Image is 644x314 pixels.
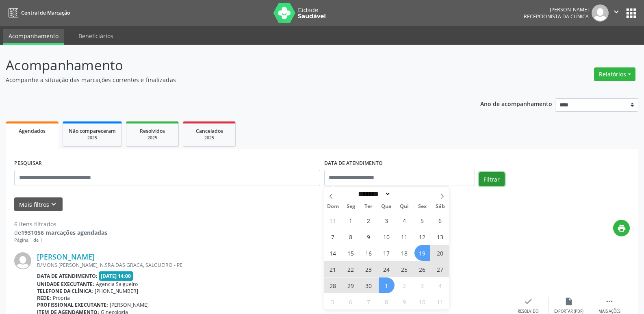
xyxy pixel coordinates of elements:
span: Resolvidos [140,128,165,134]
span: Setembro 13, 2025 [432,229,448,245]
span: Outubro 8, 2025 [379,294,395,310]
span: Setembro 6, 2025 [432,212,448,228]
span: [PERSON_NAME] [110,301,149,308]
span: Recepcionista da clínica [524,13,589,20]
i: print [617,224,626,233]
div: R/MONS.[PERSON_NAME], N.SRA.DAS GRACA, SALGUEIRO - PE [37,262,508,269]
span: Qua [377,204,395,209]
span: Cancelados [196,128,223,134]
button: apps [624,6,638,20]
a: Beneficiários [73,29,119,43]
p: Ano de acompanhamento [480,98,552,108]
div: Página 1 de 1 [14,237,107,244]
span: Setembro 11, 2025 [397,229,412,245]
div: 2025 [189,135,230,141]
span: Setembro 17, 2025 [379,245,395,261]
span: Outubro 11, 2025 [432,294,448,310]
span: Outubro 1, 2025 [379,277,395,293]
button: Filtrar [479,172,505,186]
span: Setembro 24, 2025 [379,261,395,277]
span: Setembro 3, 2025 [379,212,395,228]
b: Telefone da clínica: [37,288,93,295]
span: Setembro 15, 2025 [343,245,359,261]
i: insert_drive_file [564,297,573,306]
span: Outubro 10, 2025 [414,294,430,310]
span: Setembro 27, 2025 [432,261,448,277]
a: Central de Marcação [6,6,70,19]
span: Setembro 10, 2025 [379,229,395,245]
p: Acompanhe a situação das marcações correntes e finalizadas [6,76,449,84]
select: Month [356,190,391,198]
button: Mais filtroskeyboard_arrow_down [14,197,63,212]
span: Setembro 4, 2025 [397,212,412,228]
span: Agencia Salgueiro [96,281,138,288]
span: Outubro 7, 2025 [361,294,377,310]
p: Acompanhamento [6,55,449,76]
span: Sex [413,204,431,209]
span: Setembro 7, 2025 [325,229,341,245]
input: Year [391,190,418,198]
a: [PERSON_NAME] [37,252,95,261]
span: Setembro 12, 2025 [414,229,430,245]
span: Central de Marcação [21,9,70,16]
span: Setembro 9, 2025 [361,229,377,245]
span: Setembro 19, 2025 [414,245,430,261]
button: Relatórios [594,67,635,81]
strong: 1931056 marcações agendadas [21,229,107,236]
span: Dom [324,204,342,209]
a: Acompanhamento [3,29,64,45]
img: img [14,252,31,269]
span: Setembro 14, 2025 [325,245,341,261]
div: [PERSON_NAME] [524,6,589,13]
button:  [609,4,624,22]
div: de [14,228,107,237]
span: Sáb [431,204,449,209]
span: Setembro 28, 2025 [325,277,341,293]
span: Outubro 6, 2025 [343,294,359,310]
span: Setembro 1, 2025 [343,212,359,228]
span: Seg [342,204,360,209]
span: Agendados [19,128,46,134]
span: Setembro 16, 2025 [361,245,377,261]
span: Outubro 5, 2025 [325,294,341,310]
i:  [612,7,621,16]
span: Setembro 8, 2025 [343,229,359,245]
span: Outubro 3, 2025 [414,277,430,293]
span: Setembro 5, 2025 [414,212,430,228]
span: Setembro 18, 2025 [397,245,412,261]
span: Ter [360,204,377,209]
span: Setembro 22, 2025 [343,261,359,277]
button: print [613,220,630,236]
span: Outubro 4, 2025 [432,277,448,293]
div: 2025 [132,135,173,141]
span: Setembro 30, 2025 [361,277,377,293]
span: [DATE] 14:00 [99,271,133,281]
span: Própria [53,295,70,301]
b: Data de atendimento: [37,273,98,279]
b: Unidade executante: [37,281,94,288]
i: keyboard_arrow_down [49,200,58,209]
span: [PHONE_NUMBER] [95,288,138,295]
b: Profissional executante: [37,301,108,308]
span: Qui [395,204,413,209]
label: DATA DE ATENDIMENTO [324,157,383,170]
span: Agosto 31, 2025 [325,212,341,228]
span: Outubro 9, 2025 [397,294,412,310]
div: 2025 [69,135,116,141]
span: Não compareceram [69,128,116,134]
span: Setembro 26, 2025 [414,261,430,277]
span: Setembro 2, 2025 [361,212,377,228]
b: Rede: [37,295,51,301]
img: img [592,4,609,22]
div: 6 itens filtrados [14,220,107,228]
label: PESQUISAR [14,157,42,170]
i: check [524,297,533,306]
span: Setembro 21, 2025 [325,261,341,277]
span: Outubro 2, 2025 [397,277,412,293]
i:  [605,297,614,306]
span: Setembro 29, 2025 [343,277,359,293]
span: Setembro 23, 2025 [361,261,377,277]
span: Setembro 25, 2025 [397,261,412,277]
span: Setembro 20, 2025 [432,245,448,261]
